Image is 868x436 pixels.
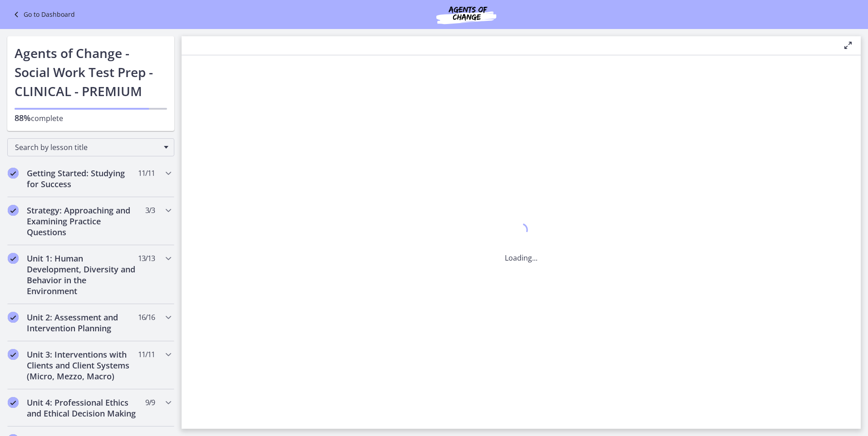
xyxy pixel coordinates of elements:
[8,205,19,216] i: Completed
[8,168,19,179] i: Completed
[145,205,155,216] span: 3 / 3
[138,168,155,179] span: 11 / 11
[505,252,538,263] p: Loading...
[11,9,75,20] a: Go to Dashboard
[138,312,155,323] span: 16 / 16
[7,138,174,156] div: Search by lesson title
[15,112,31,123] span: 88%
[15,112,167,124] p: complete
[15,142,159,152] span: Search by lesson title
[27,312,138,334] h2: Unit 2: Assessment and Intervention Planning
[145,397,155,408] span: 9 / 9
[505,221,538,242] div: 1
[27,205,138,237] h2: Strategy: Approaching and Examining Practice Questions
[27,168,138,189] h2: Getting Started: Studying for Success
[27,397,138,419] h2: Unit 4: Professional Ethics and Ethical Decision Making
[138,349,155,360] span: 11 / 11
[8,397,19,408] i: Completed
[8,349,19,360] i: Completed
[27,349,138,382] h2: Unit 3: Interventions with Clients and Client Systems (Micro, Mezzo, Macro)
[138,253,155,264] span: 13 / 13
[27,253,138,296] h2: Unit 1: Human Development, Diversity and Behavior in the Environment
[8,312,19,323] i: Completed
[412,4,521,25] img: Agents of Change
[15,44,167,101] h1: Agents of Change - Social Work Test Prep - CLINICAL - PREMIUM
[8,253,19,264] i: Completed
